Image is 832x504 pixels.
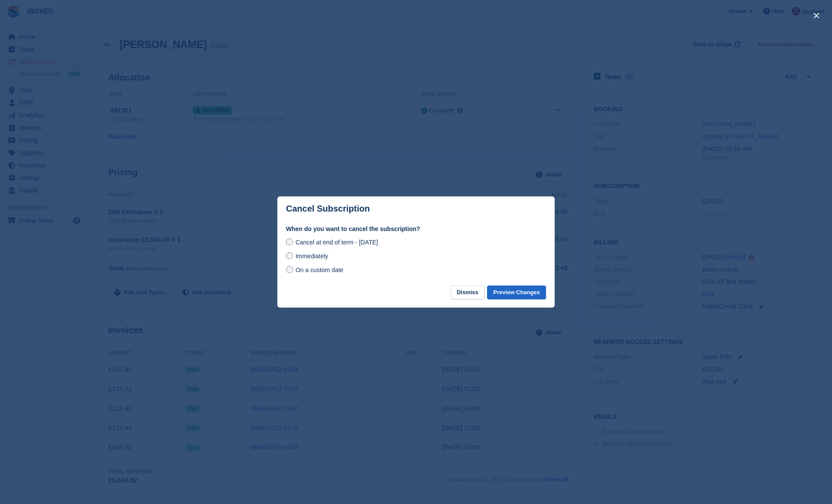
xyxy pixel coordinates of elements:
p: Cancel Subscription [286,204,370,214]
button: close [809,9,823,22]
input: Cancel at end of term - [DATE] [286,238,293,245]
span: On a custom date [296,266,344,273]
label: When do you want to cancel the subscription? [286,225,546,234]
input: On a custom date [286,266,293,273]
input: Immediately [286,252,293,259]
button: Preview Changes [487,286,546,300]
span: Cancel at end of term - [DATE] [296,239,378,246]
span: Immediately [296,253,328,260]
button: Dismiss [451,286,484,300]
